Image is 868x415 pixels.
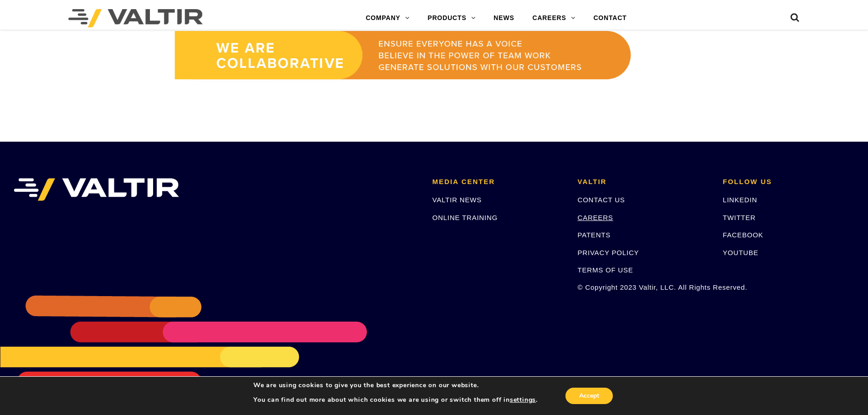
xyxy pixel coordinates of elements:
[578,266,633,274] a: TERMS OF USE
[723,196,757,204] a: LINKEDIN
[578,282,709,292] p: © Copyright 2023 Valtir, LLC. All Rights Reserved.
[578,231,611,239] a: PATENTS
[584,9,636,27] a: CONTACT
[253,381,538,389] p: We are using cookies to give you the best experience on our website.
[14,178,179,201] img: VALTIR
[578,178,709,186] h2: VALTIR
[432,178,564,186] h2: MEDIA CENTER
[723,249,758,256] a: YOUTUBE
[357,9,419,27] a: COMPANY
[524,9,585,27] a: CAREERS
[253,396,538,404] p: You can find out more about which cookies we are using or switch them off in .
[484,9,523,27] a: NEWS
[723,231,763,239] a: FACEBOOK
[578,196,625,204] a: CONTACT US
[68,9,203,27] img: Valtir
[578,249,639,256] a: PRIVACY POLICY
[723,178,854,186] h2: FOLLOW US
[432,196,482,204] a: VALTIR NEWS
[723,214,755,221] a: TWITTER
[419,9,485,27] a: PRODUCTS
[432,214,498,221] a: ONLINE TRAINING
[565,388,613,404] button: Accept
[510,396,536,404] button: settings
[578,214,613,221] a: CAREERS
